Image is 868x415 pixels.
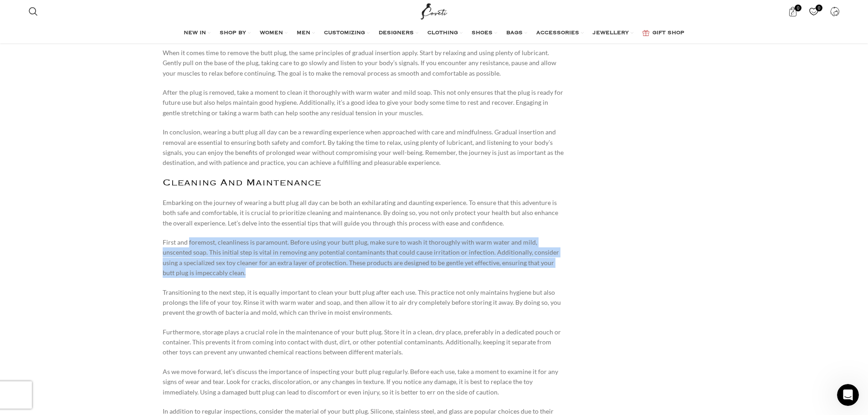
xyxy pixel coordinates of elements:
p: As we move forward, let’s discuss the importance of inspecting your butt plug regularly. Before e... [163,367,567,397]
span: CLOTHING [427,30,458,37]
span: NEW IN [184,30,206,37]
span: SHOES [472,30,493,37]
p: In conclusion, wearing a butt plug all day can be a rewarding experience when approached with car... [163,127,567,168]
a: DESIGNERS [379,24,418,42]
span: 0 [795,5,801,11]
a: NEW IN [184,24,211,42]
a: 0 [804,2,823,20]
span: MEN [297,30,310,37]
p: When it comes time to remove the butt plug, the same principles of gradual insertion apply. Start... [163,48,567,78]
a: JEWELLERY [593,24,633,42]
span: WOMEN [260,30,283,37]
a: Search [24,2,42,20]
span: SHOP BY [220,30,246,37]
a: Site logo [419,7,449,15]
span: DESIGNERS [379,30,414,37]
a: ACCESSORIES [536,24,584,42]
a: GIFT SHOP [642,24,684,42]
div: My Wishlist [804,2,823,20]
a: SHOES [472,24,497,42]
span: BAGS [506,30,523,37]
iframe: Intercom live chat [837,384,859,406]
a: BAGS [506,24,527,42]
p: First and foremost, cleanliness is paramount. Before using your butt plug, make sure to wash it t... [163,237,567,278]
span: GIFT SHOP [652,30,684,37]
span: 0 [816,5,822,11]
span: ACCESSORIES [536,30,579,37]
a: WOMEN [260,24,288,42]
a: SHOP BY [220,24,251,42]
p: Furthermore, storage plays a crucial role in the maintenance of your butt plug. Store it in a cle... [163,327,567,358]
span: CUSTOMIZING [324,30,365,37]
a: CLOTHING [427,24,462,42]
a: CUSTOMIZING [324,24,370,42]
h2: Cleaning And Maintenance [163,177,567,189]
img: GiftBag [642,30,649,36]
a: 0 [783,2,802,20]
a: MEN [297,24,315,42]
span: JEWELLERY [593,30,629,37]
div: Main navigation [24,24,844,42]
p: Transitioning to the next step, it is equally important to clean your butt plug after each use. T... [163,287,567,318]
p: Embarking on the journey of wearing a butt plug all day can be both an exhilarating and daunting ... [163,198,567,228]
p: After the plug is removed, take a moment to clean it thoroughly with warm water and mild soap. Th... [163,87,567,118]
